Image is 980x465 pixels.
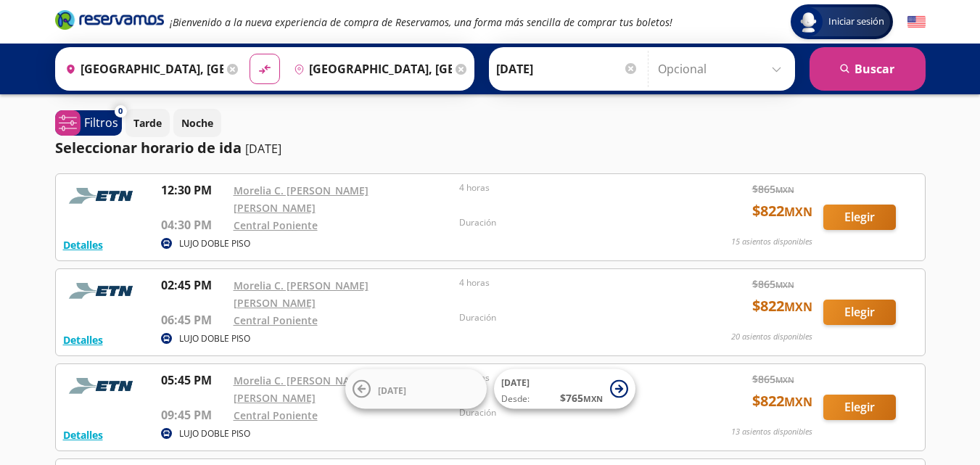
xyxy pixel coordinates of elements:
a: Central Poniente [234,218,318,232]
input: Elegir Fecha [496,51,638,87]
a: Central Poniente [234,313,318,327]
button: [DATE]Desde:$765MXN [494,369,635,409]
button: [DATE] [345,369,487,409]
span: $ 765 [560,390,603,406]
small: MXN [775,184,794,195]
i: Brand Logo [55,9,164,30]
p: 06:45 PM [161,311,226,329]
span: [DATE] [501,376,530,389]
em: ¡Bienvenido a la nueva experiencia de compra de Reservamos, una forma más sencilla de comprar tus... [170,15,672,29]
p: LUJO DOBLE PISO [179,427,250,440]
p: [DATE] [245,140,281,157]
p: 04:30 PM [161,216,226,234]
p: 13 asientos disponibles [731,426,812,438]
input: Buscar Origen [59,51,223,87]
p: Duración [459,216,678,229]
a: Central Poniente [234,408,318,422]
button: Elegir [823,395,896,420]
small: MXN [784,394,812,410]
button: Tarde [125,109,170,137]
p: Duración [459,311,678,324]
button: Buscar [810,47,926,91]
p: 09:45 PM [161,406,226,424]
span: [DATE] [378,384,406,396]
button: Noche [173,109,221,137]
span: $ 822 [752,200,812,222]
p: 15 asientos disponibles [731,236,812,248]
a: Morelia C. [PERSON_NAME] [PERSON_NAME] [234,184,368,215]
span: $ 865 [752,371,794,387]
p: 05:45 PM [161,371,226,389]
span: $ 822 [752,295,812,317]
button: Elegir [823,300,896,325]
a: Morelia C. [PERSON_NAME] [PERSON_NAME] [234,374,368,405]
small: MXN [784,299,812,315]
small: MXN [784,204,812,220]
a: Morelia C. [PERSON_NAME] [PERSON_NAME] [234,279,368,310]
button: Detalles [63,237,103,252]
img: RESERVAMOS [63,276,143,305]
span: $ 822 [752,390,812,412]
span: Iniciar sesión [823,15,890,29]
button: Detalles [63,427,103,443]
span: Desde: [501,392,530,406]
p: 4 horas [459,276,678,289]
small: MXN [775,279,794,290]
p: Noche [181,115,213,131]
button: English [907,13,926,31]
img: RESERVAMOS [63,181,143,210]
input: Opcional [658,51,788,87]
button: Elegir [823,205,896,230]
img: RESERVAMOS [63,371,143,400]
p: Duración [459,406,678,419]
span: $ 865 [752,276,794,292]
p: LUJO DOBLE PISO [179,237,250,250]
p: 12:30 PM [161,181,226,199]
span: $ 865 [752,181,794,197]
p: Tarde [133,115,162,131]
input: Buscar Destino [288,51,452,87]
small: MXN [775,374,794,385]
p: 20 asientos disponibles [731,331,812,343]
button: 0Filtros [55,110,122,136]
p: Seleccionar horario de ida [55,137,242,159]
p: 02:45 PM [161,276,226,294]
span: 0 [118,105,123,118]
a: Brand Logo [55,9,164,35]
button: Detalles [63,332,103,347]
p: 4 horas [459,181,678,194]
p: Filtros [84,114,118,131]
p: LUJO DOBLE PISO [179,332,250,345]
small: MXN [583,393,603,404]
